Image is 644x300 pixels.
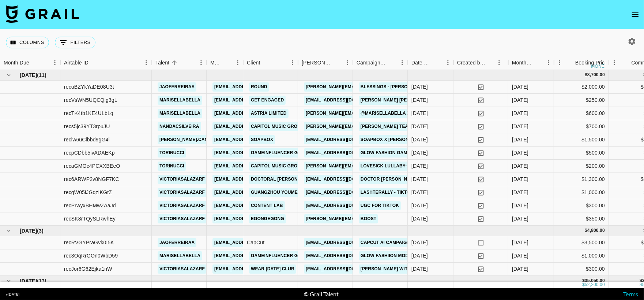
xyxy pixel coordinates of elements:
a: Wear [DATE] Club [249,264,296,274]
div: recaGMOc4PCXXBEeO [64,162,120,170]
button: Sort [88,58,99,68]
button: hide children [4,226,14,236]
a: GameInfluencer GmbH [249,251,310,260]
div: Booking Price [575,56,607,70]
div: $ [640,282,642,288]
span: [DATE] [20,277,37,285]
div: May '25 [512,162,528,170]
a: [PERSON_NAME][EMAIL_ADDRESS][DOMAIN_NAME] [304,82,423,92]
button: Menu [196,57,207,68]
div: May '25 [512,189,528,196]
a: marisellabella [158,109,202,118]
button: Sort [486,58,496,68]
div: Jun '25 [512,239,528,246]
div: $300.00 [554,199,609,212]
a: [EMAIL_ADDRESS][DOMAIN_NAME] [212,251,294,260]
a: Egongegong [249,214,286,223]
a: lovesick lullaby- [PERSON_NAME] [359,162,448,171]
div: $2,000.00 [554,81,609,94]
div: 6/27/2025 [411,239,428,246]
div: $600.00 [554,107,609,120]
button: Menu [543,57,554,68]
a: Doctor [PERSON_NAME] [359,175,421,184]
div: Created by Grail Team [457,56,486,70]
a: Content Lab [249,201,285,210]
a: marisellabella [158,251,202,260]
button: Menu [49,57,60,68]
button: open drawer [628,7,643,22]
button: Menu [232,57,243,68]
div: May '25 [512,149,528,156]
div: Client [243,56,298,70]
div: Talent [155,56,169,70]
a: Round [249,82,269,92]
div: May '25 [512,175,528,183]
a: [EMAIL_ADDRESS][DOMAIN_NAME] [212,96,294,105]
div: May '25 [512,136,528,143]
div: Campaign (Type) [353,56,408,70]
a: [EMAIL_ADDRESS][DOMAIN_NAME] [212,201,294,210]
a: [EMAIL_ADDRESS][DOMAIN_NAME] [212,135,294,144]
div: Client [247,56,260,70]
div: recVsWN5UQCQig3gL [64,96,117,104]
a: Glow Fashiion Mode X [PERSON_NAME] [359,251,456,260]
a: [PERSON_NAME] teaser [359,122,419,131]
a: [EMAIL_ADDRESS][DOMAIN_NAME] [212,162,294,171]
a: @marisellabella x Temu Collaboration [359,109,466,118]
div: May '25 [512,215,528,222]
img: Grail Talent [6,5,79,23]
button: Menu [397,57,408,68]
div: $1,300.00 [554,173,609,186]
button: Show filters [55,37,95,48]
a: [EMAIL_ADDRESS][DOMAIN_NAME] [304,148,386,158]
div: Airtable ID [60,56,152,70]
button: Sort [29,58,39,68]
a: victoriasalazarf [158,264,207,274]
div: 5/6/2025 [411,162,428,170]
span: [DATE] [20,227,37,234]
button: Menu [494,57,505,68]
div: $ [585,72,587,78]
div: 5/29/2025 [411,202,428,209]
div: $ [582,282,585,288]
div: Jun '25 [512,252,528,259]
div: recPrwyxBHMwZAaJd [64,202,116,209]
div: 52,200.00 [585,282,605,288]
button: Sort [260,58,271,68]
div: $3,500.00 [554,236,609,249]
button: Sort [387,58,397,68]
div: Month Due [508,56,554,70]
div: $300.00 [554,263,609,276]
a: Guangzhou Youmei Trading Development Co., Ltd. [249,188,379,197]
div: recRVGYPraGvk0I5K [64,239,114,246]
div: rec3OqRrGOn0WbD59 [64,252,118,259]
div: $ [582,278,585,284]
div: 5/8/2025 [411,83,428,90]
button: Sort [432,58,442,68]
div: recJor6G62Ejka1nW [64,265,112,273]
a: Lashterally - Tiktok Post [359,188,429,197]
a: [EMAIL_ADDRESS][DOMAIN_NAME] [212,238,294,247]
button: hide children [4,70,14,80]
div: 35,050.00 [585,278,605,284]
a: [EMAIL_ADDRESS][DOMAIN_NAME] [212,109,294,118]
div: 4,800.00 [587,227,605,234]
div: © Grail Talent [304,290,339,298]
a: Blessings - [PERSON_NAME] [359,82,430,92]
div: reclw6uClbbd9gG4i [64,136,110,143]
div: May '25 [512,83,528,90]
div: Month Due [512,56,533,70]
div: money [591,64,608,68]
a: [EMAIL_ADDRESS][DOMAIN_NAME] [304,238,386,247]
a: [EMAIL_ADDRESS][DOMAIN_NAME] [304,188,386,197]
button: hide children [4,276,14,286]
div: recpCDbb5ivADAEKp [64,149,115,156]
button: Sort [565,58,575,68]
a: [EMAIL_ADDRESS][DOMAIN_NAME] [212,214,294,223]
button: Menu [609,57,620,68]
button: Sort [533,58,543,68]
button: Menu [342,57,353,68]
a: [EMAIL_ADDRESS][DOMAIN_NAME] [304,175,386,184]
div: 6/17/2025 [411,252,428,259]
div: $500.00 [554,147,609,160]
